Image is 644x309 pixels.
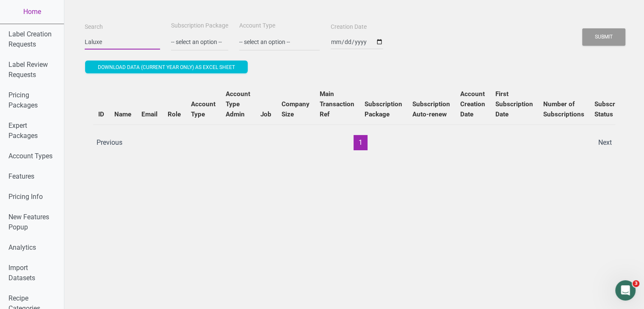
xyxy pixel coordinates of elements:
button: Submit [582,28,625,46]
div: Page navigation example [93,135,615,150]
b: ID [98,110,104,118]
b: Number of Subscriptions [543,100,584,118]
b: Account Type Admin [226,90,250,118]
b: First Subscription Date [495,90,533,118]
b: Role [168,110,181,118]
b: Subscription Status [594,100,632,118]
span: Download data (current year only) as excel sheet [98,64,235,70]
b: Account Creation Date [460,90,485,118]
b: Job [260,110,271,118]
button: Download data (current year only) as excel sheet [85,61,248,73]
b: Subscription Package [365,100,402,118]
label: Creation Date [331,23,367,31]
label: Account Type [239,22,275,30]
label: Search [85,23,103,31]
b: Name [114,110,131,118]
b: Subscription Auto-renew [412,100,450,118]
iframe: Intercom live chat [615,280,636,301]
b: Email [141,110,158,118]
label: Subscription Package [171,22,228,30]
div: Users [85,75,624,159]
b: Account Type [191,100,216,118]
span: 3 [633,280,639,287]
button: 1 [354,135,368,150]
b: Main Transaction Ref [320,90,354,118]
b: Company Size [282,100,310,118]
